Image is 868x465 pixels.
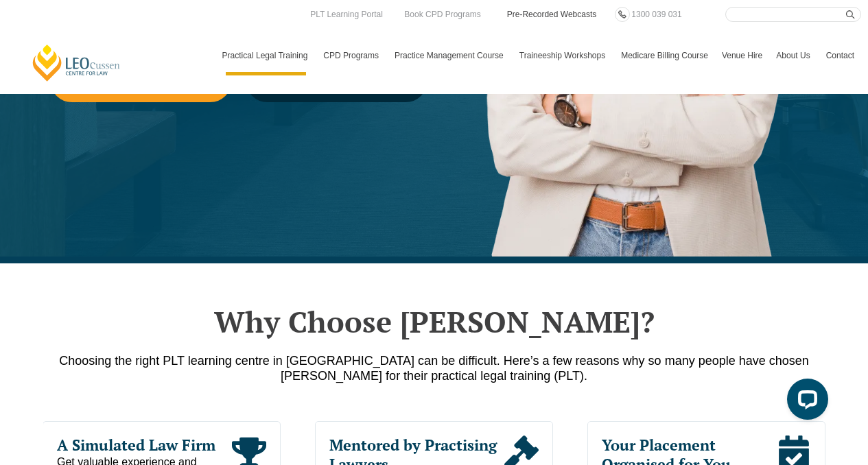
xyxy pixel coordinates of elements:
[628,7,685,22] a: 1300 039 031
[513,36,614,75] a: Traineeship Workshops
[43,305,825,339] h2: Why Choose [PERSON_NAME]?
[388,36,513,75] a: Practice Management Course
[31,43,122,82] a: [PERSON_NAME] Centre for Law
[769,36,819,75] a: About Us
[614,36,715,75] a: Medicare Billing Course
[819,36,861,75] a: Contact
[43,353,825,383] p: Choosing the right PLT learning centre in [GEOGRAPHIC_DATA] can be difficult. Here’s a few reason...
[316,36,388,75] a: CPD Programs
[401,7,484,22] a: Book CPD Programs
[715,36,769,75] a: Venue Hire
[215,36,317,75] a: Practical Legal Training
[631,10,681,19] span: 1300 039 031
[307,7,386,22] a: PLT Learning Portal
[776,373,834,431] iframe: To enrich screen reader interactions, please activate Accessibility in Grammarly extension settings
[57,436,232,455] span: A Simulated Law Firm
[506,7,598,22] a: Pre-Recorded Webcasts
